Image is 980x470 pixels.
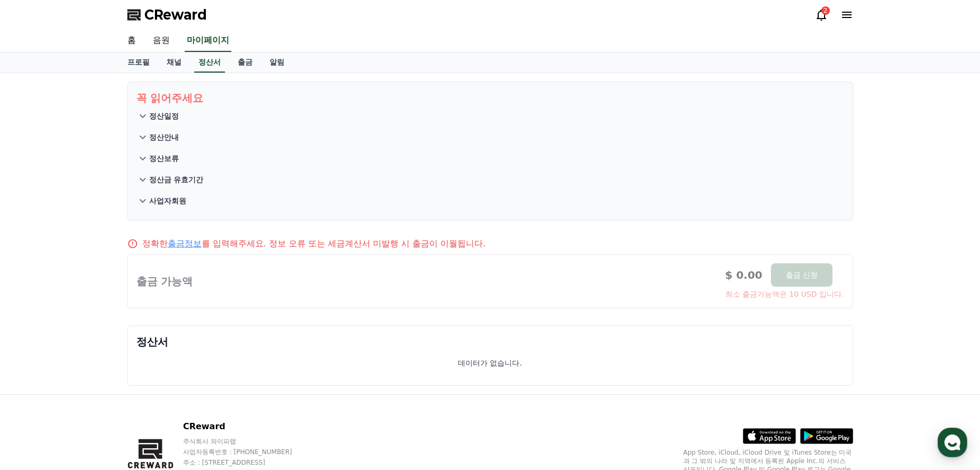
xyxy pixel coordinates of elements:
button: 정산일정 [136,105,844,127]
a: 알림 [261,52,293,73]
p: 꼭 읽어주세요 [136,91,844,105]
p: 정산금 유효기간 [149,174,204,185]
a: 채널 [158,52,190,73]
a: CReward [127,6,207,23]
p: 정산보류 [149,153,179,164]
a: 2 [815,8,828,21]
a: 정산서 [194,52,225,73]
span: 설정 [164,352,177,360]
button: 정산보류 [136,148,844,169]
button: 정산안내 [136,127,844,148]
p: CReward [183,420,313,433]
p: 정확한 를 입력해주세요. 정보 오류 또는 세금계산서 미발행 시 출금이 이월됩니다. [142,237,486,250]
button: 사업자회원 [136,190,844,211]
p: 사업자회원 [149,196,186,206]
p: 정산서 [136,334,844,349]
a: 음원 [144,30,178,52]
a: 홈 [3,336,70,362]
span: 홈 [33,352,40,360]
p: 사업자등록번호 : [PHONE_NUMBER] [183,448,313,456]
button: 정산금 유효기간 [136,169,844,190]
div: 2 [821,6,830,15]
span: CReward [144,6,207,23]
p: 주소 : [STREET_ADDRESS] [183,458,313,467]
p: 정산일정 [149,111,179,121]
span: 대화 [97,352,110,361]
a: 마이페이지 [185,30,231,52]
p: 데이터가 없습니다. [458,358,522,368]
p: 주식회사 와이피랩 [183,437,313,446]
a: 설정 [137,336,204,362]
a: 홈 [119,30,144,52]
a: 출금정보 [168,238,202,249]
p: 정산안내 [149,132,179,143]
a: 프로필 [119,52,158,73]
a: 출금 [229,52,261,73]
a: 대화 [70,336,137,362]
